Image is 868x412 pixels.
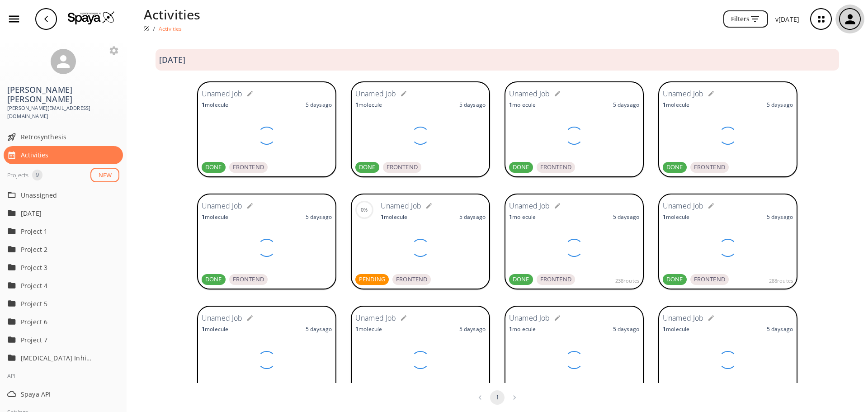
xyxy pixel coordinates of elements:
a: Unamed Job1molecule5 daysagoDONEFRONTEND [505,81,644,179]
div: Project 7 [4,331,123,349]
span: FRONTEND [537,163,575,172]
h6: Unamed Job [202,88,243,100]
div: 0% [361,206,368,214]
p: 5 days ago [613,325,639,333]
div: Project 3 [4,258,123,276]
p: 5 days ago [459,325,486,333]
span: [PERSON_NAME][EMAIL_ADDRESS][DOMAIN_NAME] [7,104,119,121]
p: v [DATE] [775,14,799,24]
p: molecule [355,101,382,109]
h6: Unamed Job [355,88,396,100]
a: Unamed Job1molecule5 daysago [658,306,797,403]
div: Projects [7,170,28,180]
div: Project 1 [4,222,123,240]
img: Logo Spaya [68,11,115,24]
div: Unassigned [4,186,123,204]
p: molecule [509,325,536,333]
div: Spaya API [4,385,123,403]
div: [DATE] [4,204,123,222]
nav: pagination navigation [472,390,523,405]
span: FRONTEND [229,275,268,284]
h6: Unamed Job [202,200,243,212]
strong: 1 [202,325,205,333]
p: Project 7 [21,335,93,345]
p: 5 days ago [767,101,793,109]
a: Unamed Job1molecule5 daysagoDONEFRONTEND [197,194,336,291]
a: 0%Unamed Job1molecule5 daysagoPENDINGFRONTEND [351,194,490,291]
span: FRONTEND [537,275,575,284]
p: molecule [202,101,228,109]
p: Activities [144,5,201,24]
span: DONE [202,275,226,284]
span: FRONTEND [392,275,431,284]
h6: Unamed Job [509,313,550,324]
h6: Unamed Job [663,88,704,100]
div: Project 2 [4,240,123,258]
span: FRONTEND [383,163,421,172]
p: [MEDICAL_DATA] Inhibitors [21,353,93,363]
strong: 1 [381,213,384,221]
span: DONE [509,275,533,284]
span: DONE [202,163,226,172]
p: molecule [202,213,228,221]
a: Unamed Job1molecule5 daysago [505,306,644,403]
strong: 1 [202,101,205,109]
span: DONE [355,163,379,172]
div: Project 4 [4,276,123,294]
p: molecule [509,213,536,221]
div: Project 6 [4,313,123,331]
h6: Unamed Job [663,200,704,212]
a: Unamed Job1molecule5 daysagoDONEFRONTEND [658,81,797,179]
strong: 1 [663,101,666,109]
p: [DATE] [21,208,93,218]
p: 5 days ago [459,213,486,221]
h3: [PERSON_NAME] [PERSON_NAME] [7,85,119,104]
p: Activities [159,25,182,33]
a: Unamed Job1molecule5 daysago [351,306,490,403]
p: 5 days ago [613,213,639,221]
strong: 1 [355,325,359,333]
a: Unamed Job1molecule5 daysagoDONEFRONTEND288routes [658,194,797,291]
div: Activities [4,146,123,164]
div: [MEDICAL_DATA] Inhibitors [4,349,123,367]
p: 5 days ago [767,213,793,221]
p: 5 days ago [306,325,332,333]
span: Spaya API [21,389,119,399]
h6: Unamed Job [381,200,422,212]
strong: 1 [355,101,359,109]
p: Project 6 [21,317,93,327]
strong: 1 [509,101,512,109]
button: NEW [90,168,119,183]
p: molecule [381,213,407,221]
strong: 1 [509,325,512,333]
p: 5 days ago [767,325,793,333]
h6: Unamed Job [509,88,550,100]
p: molecule [663,101,689,109]
strong: 1 [663,325,666,333]
p: molecule [202,325,228,333]
p: molecule [663,213,689,221]
span: DONE [663,275,687,284]
h6: Unamed Job [202,313,243,324]
span: 288 routes [769,277,793,285]
button: Filters [723,10,768,28]
span: Retrosynthesis [21,132,119,142]
p: molecule [663,325,689,333]
span: DONE [509,163,533,172]
p: Project 3 [21,263,93,272]
button: page 1 [490,390,505,405]
a: Unamed Job1molecule5 daysagoDONEFRONTEND238routes [505,194,644,291]
span: DONE [663,163,687,172]
span: FRONTEND [229,163,268,172]
span: PENDING [355,275,389,284]
a: Unamed Job1molecule5 daysago [197,306,336,403]
h6: Unamed Job [355,313,396,324]
strong: 1 [509,213,512,221]
span: Unassigned [21,190,119,200]
li: / [153,24,155,33]
span: FRONTEND [690,163,729,172]
p: 5 days ago [306,213,332,221]
h3: [DATE] [159,55,185,65]
a: Unamed Job1molecule5 daysagoDONEFRONTEND [351,81,490,179]
strong: 1 [663,213,666,221]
